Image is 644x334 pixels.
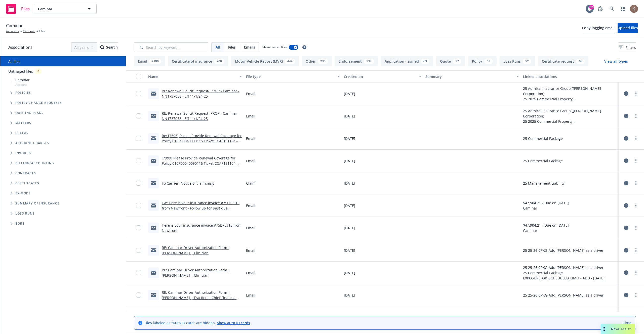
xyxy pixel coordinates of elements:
[23,29,35,33] a: Caminar
[217,320,250,325] a: Show auto ID cards
[484,59,493,64] div: 53
[344,270,355,275] span: [DATE]
[626,45,636,50] span: Filters
[344,113,355,119] span: [DATE]
[633,270,639,276] a: more
[302,56,332,66] button: Other
[136,270,141,275] input: Toggle Row Selected
[15,192,31,195] span: Ex Mods
[35,68,42,74] div: 4
[39,29,45,33] span: Files
[523,158,563,163] div: 25 Commercial Package
[619,42,636,52] button: Filters
[149,59,161,64] div: 2190
[15,142,49,145] span: Account charges
[335,56,378,66] button: Endorsement
[619,45,636,50] span: Filters
[342,70,423,82] button: Created on
[136,136,141,141] input: Toggle Row Selected
[134,56,165,66] button: Email
[15,101,62,104] span: Policy change requests
[344,181,355,186] span: [DATE]
[344,293,355,298] span: [DATE]
[521,70,619,82] button: Linked associations
[262,45,287,49] span: Show nested files
[168,56,228,66] button: Certificate of insurance
[582,23,615,33] button: Copy logging email
[246,158,255,163] span: Email
[344,203,355,208] span: [DATE]
[344,225,355,231] span: [DATE]
[633,247,639,253] a: more
[8,44,32,51] span: Associations
[38,6,82,12] span: Caminar
[21,7,30,11] span: Files
[34,4,97,14] button: Caminar
[523,293,603,298] div: 25 25-26 CPKG-Add [PERSON_NAME] as a driver
[162,156,238,171] a: [7393] Please Provide Renewal Coverage for Policy 01CP00040090116 Ticket:CCAP191104 - Reinstateme...
[421,59,429,64] div: 63
[246,91,255,96] span: Email
[15,152,32,155] span: Invoices
[246,270,255,275] span: Email
[136,91,141,96] input: Toggle Row Selected
[538,56,588,66] button: Certificate request
[162,181,214,186] a: To Carrier: Notice of claim.msg
[425,74,514,79] div: Summary
[8,59,20,64] a: All files
[611,327,631,331] span: Nova Assist
[162,89,239,99] a: RE: Renewal Solicit Request- PROP - Caminar - NN1737058 - Eff 11/1/24-25
[244,70,342,82] button: File type
[134,42,208,52] input: Search by keyword...
[15,132,28,135] span: Claims
[15,82,30,87] span: Account
[523,223,569,228] div: $47,904.21 - Due on [DATE]
[344,158,355,163] span: [DATE]
[633,180,639,186] a: more
[633,135,639,141] a: more
[381,56,433,66] button: Application - signed
[136,113,141,118] input: Toggle Row Selected
[136,74,141,79] input: Select all
[231,56,299,66] button: Motor Vehicle Report (MVR)
[607,4,617,14] a: Search
[15,222,25,225] span: BORs
[162,245,230,255] a: RE: Caminar Driver Authorization Form | [PERSON_NAME] | Clinician
[6,22,23,29] span: Caminar
[523,181,565,186] div: 25 Management Liability
[523,119,617,124] div: 25 2025 Commercial Property
[228,45,236,50] span: Files
[246,136,255,141] span: Email
[246,248,255,253] span: Email
[162,290,236,305] a: RE: Caminar Driver Authorization Form | [PERSON_NAME] | Fractional Chief Financial Officer
[633,292,639,298] a: more
[146,70,244,82] button: Name
[523,59,531,64] div: 52
[246,113,255,119] span: Email
[523,86,617,96] div: 25 Admiral Insurance Group ([PERSON_NAME] Corporation)
[144,320,250,325] span: Files labeled as "Auto ID card" are hidden.
[523,74,617,79] div: Linked associations
[523,270,605,275] div: 25 Commercial Package
[136,181,141,186] input: Toggle Row Selected
[576,59,585,64] div: 46
[633,225,639,231] a: more
[100,42,118,52] button: SearchSearch
[100,43,118,52] div: Search
[582,25,615,30] span: Copy logging email
[523,275,605,281] div: EXPOSURE_OR_SCHEDULED_LIMIT - ADD - [DATE]
[15,162,54,165] span: Billing/Accounting
[244,45,255,50] span: Emails
[285,59,295,64] div: 449
[589,5,594,9] div: 52
[15,182,39,185] span: Certificates
[246,225,255,231] span: Email
[344,136,355,141] span: [DATE]
[15,91,31,94] span: Policies
[623,320,632,325] a: Close
[618,4,628,14] a: Switch app
[15,77,30,82] span: Caminar
[15,212,35,215] span: Loss Runs
[15,121,31,124] span: Matters
[633,91,639,97] a: more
